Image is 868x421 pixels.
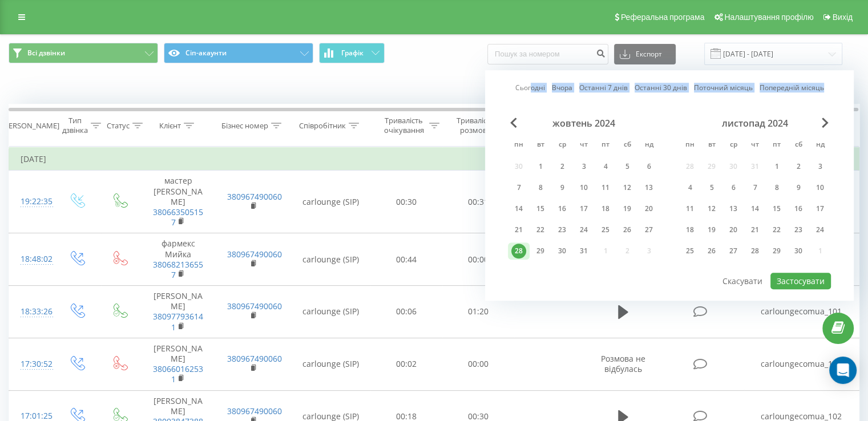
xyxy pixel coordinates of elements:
div: 21 [748,222,762,237]
div: 10 [813,180,827,195]
abbr: понеділок [681,137,699,154]
div: чт 7 лист 2024 р. [744,179,766,196]
div: пт 15 лист 2024 р. [766,200,788,217]
div: 25 [598,222,613,237]
div: 11 [598,180,613,195]
div: пн 4 лист 2024 р. [679,179,701,196]
div: пт 29 лист 2024 р. [766,242,788,260]
div: 18:33:26 [21,301,43,323]
div: чт 3 жовт 2024 р. [573,158,595,175]
div: вт 15 жовт 2024 р. [530,200,551,217]
button: Всі дзвінки [9,43,158,63]
td: carlounge (SIP) [290,338,371,390]
td: 01:20 [442,286,514,338]
div: 1 [533,159,548,174]
div: 2 [791,159,806,174]
div: 7 [748,180,762,195]
a: 380967490060 [227,249,282,260]
div: ср 23 жовт 2024 р. [551,221,573,238]
div: 4 [598,159,613,174]
div: ср 27 лист 2024 р. [722,242,744,260]
div: 26 [620,222,635,237]
td: [PERSON_NAME] [141,286,216,338]
div: пт 22 лист 2024 р. [766,221,788,238]
a: Останні 7 днів [579,83,628,94]
td: мастер [PERSON_NAME] [141,171,216,233]
div: 29 [533,244,548,258]
div: Тип дзвінка [62,116,88,135]
div: 2 [555,159,570,174]
div: 17 [813,201,827,216]
td: 00:06 [370,286,442,338]
div: Тривалість розмови [453,116,498,135]
div: 20 [726,222,741,237]
div: нд 27 жовт 2024 р. [638,221,660,238]
button: Застосувати [770,273,831,289]
div: вт 12 лист 2024 р. [701,200,722,217]
div: сб 9 лист 2024 р. [788,179,809,196]
a: 380660162531 [153,363,203,384]
div: нд 24 лист 2024 р. [809,221,831,238]
abbr: середа [725,137,742,154]
div: 19 [704,222,719,237]
div: 22 [769,222,784,237]
abbr: неділя [812,137,829,154]
div: 4 [683,180,697,195]
div: 29 [769,244,784,258]
a: 380967490060 [227,301,282,311]
abbr: четвер [746,137,764,154]
td: 00:00 [442,233,514,286]
button: Графік [319,43,385,63]
div: 23 [791,222,806,237]
a: 380967490060 [227,191,282,202]
button: Експорт [614,44,676,64]
div: пн 14 жовт 2024 р. [508,200,530,217]
div: 12 [704,201,719,216]
div: вт 26 лист 2024 р. [701,242,722,260]
div: вт 1 жовт 2024 р. [530,158,551,175]
button: Скасувати [716,273,769,289]
div: 10 [576,180,591,195]
a: 380682136557 [153,259,203,280]
div: пт 8 лист 2024 р. [766,179,788,196]
div: жовтень 2024 [508,118,660,129]
a: Останні 30 днів [635,83,687,94]
div: нд 3 лист 2024 р. [809,158,831,175]
div: пт 25 жовт 2024 р. [595,221,616,238]
a: 380967490060 [227,406,282,416]
a: Сьогодні [515,83,545,94]
div: ср 20 лист 2024 р. [722,221,744,238]
div: пт 18 жовт 2024 р. [595,200,616,217]
div: 24 [813,222,827,237]
div: 13 [726,201,741,216]
div: 25 [683,244,697,258]
div: нд 10 лист 2024 р. [809,179,831,196]
div: 18 [683,222,697,237]
a: 380967490060 [227,353,282,364]
div: ср 9 жовт 2024 р. [551,179,573,196]
div: Тривалість очікування [381,116,427,135]
div: ср 2 жовт 2024 р. [551,158,573,175]
div: чт 17 жовт 2024 р. [573,200,595,217]
div: 19:22:35 [21,191,43,213]
div: Статус [107,121,130,131]
div: 28 [748,244,762,258]
div: чт 31 жовт 2024 р. [573,242,595,260]
a: 380977936141 [153,311,203,332]
div: пт 4 жовт 2024 р. [595,158,616,175]
td: carlounge (SIP) [290,171,371,233]
a: Попередній місяць [760,83,824,94]
div: нд 13 жовт 2024 р. [638,179,660,196]
button: Сіп-акаунти [164,43,313,63]
div: пт 1 лист 2024 р. [766,158,788,175]
abbr: четвер [575,137,592,154]
div: 3 [813,159,827,174]
td: carlounge (SIP) [290,286,371,338]
div: ср 6 лист 2024 р. [722,179,744,196]
td: carlounge (SIP) [290,233,371,286]
div: 6 [726,180,741,195]
abbr: вівторок [532,137,549,154]
div: Open Intercom Messenger [829,357,857,384]
input: Пошук за номером [487,44,608,64]
span: Вихід [833,13,853,22]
